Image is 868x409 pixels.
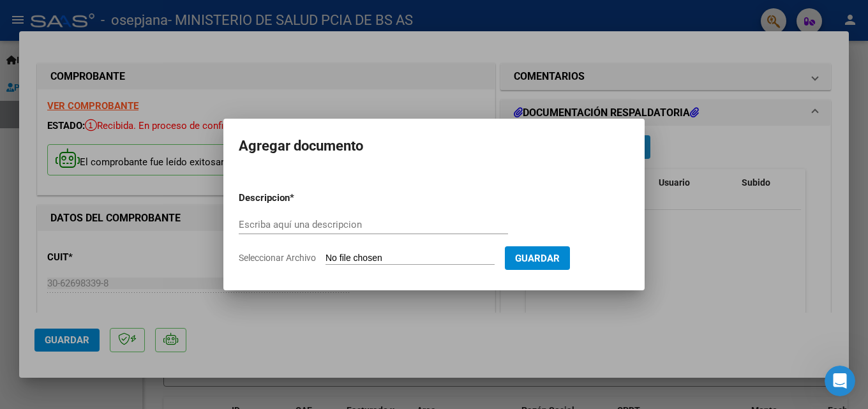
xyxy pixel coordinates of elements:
button: Guardar [505,246,570,270]
p: Descripcion [239,191,356,205]
span: Guardar [515,253,560,264]
span: Seleccionar Archivo [239,253,316,263]
h2: Agregar documento [239,134,629,158]
iframe: Intercom live chat [825,366,855,396]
